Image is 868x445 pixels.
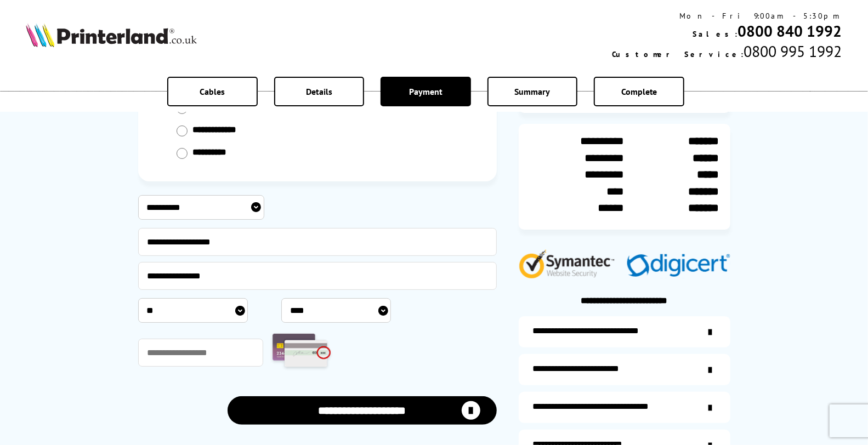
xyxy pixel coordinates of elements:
span: Customer Service: [612,49,744,59]
div: Mon - Fri 9:00am - 5:30pm [612,11,842,21]
span: 0800 995 1992 [744,41,842,61]
img: Printerland Logo [26,23,197,47]
span: Summary [515,86,551,97]
a: items-arrive [519,354,730,385]
a: additional-cables [519,392,730,423]
a: additional-ink [519,316,730,347]
span: Complete [621,86,657,97]
a: 0800 840 1992 [738,21,842,41]
span: Details [306,86,332,97]
span: Payment [409,86,442,97]
span: Cables [200,86,225,97]
span: Sales: [693,29,738,39]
